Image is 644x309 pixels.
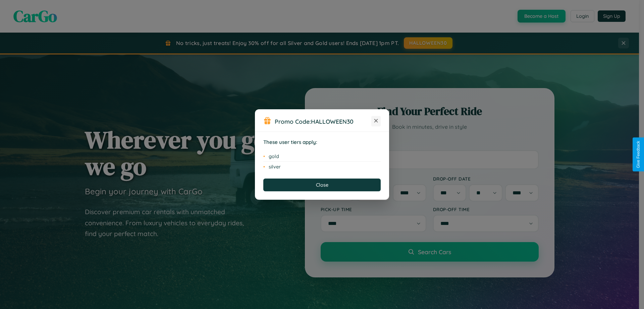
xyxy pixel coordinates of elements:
h3: Promo Code: [275,118,371,125]
b: HALLOWEEN30 [311,118,354,125]
div: Give Feedback [636,141,641,168]
strong: These user tiers apply: [263,139,317,145]
li: gold [263,151,381,162]
li: silver [263,162,381,172]
button: Close [263,179,381,191]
